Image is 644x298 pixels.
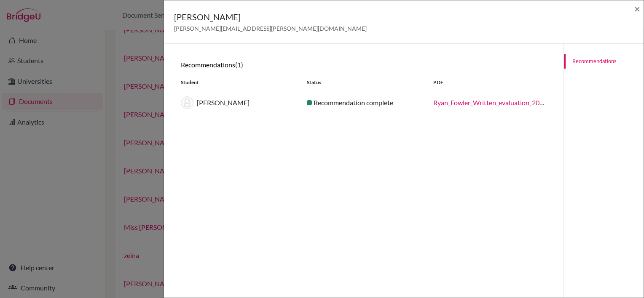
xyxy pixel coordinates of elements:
h5: [PERSON_NAME] [174,11,367,23]
img: thumb_default-9baad8e6c595f6d87dbccf3bc005204999cb094ff98a76d4c88bb8097aa52fd3.png [181,96,193,109]
div: PDF [427,79,553,86]
h6: Recommendations [181,61,547,69]
span: (1) [235,61,243,69]
div: Student [174,79,301,86]
a: Recommendations [564,54,644,69]
div: Status [301,79,427,86]
span: [PERSON_NAME][EMAIL_ADDRESS][PERSON_NAME][DOMAIN_NAME] [174,25,367,32]
span: × [634,3,640,15]
div: Recommendation complete [301,98,427,108]
div: [PERSON_NAME] [174,96,301,109]
a: Ryan_Fowler_Written_evaluation_20250120.pdf [433,98,573,106]
button: Close [634,4,640,14]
